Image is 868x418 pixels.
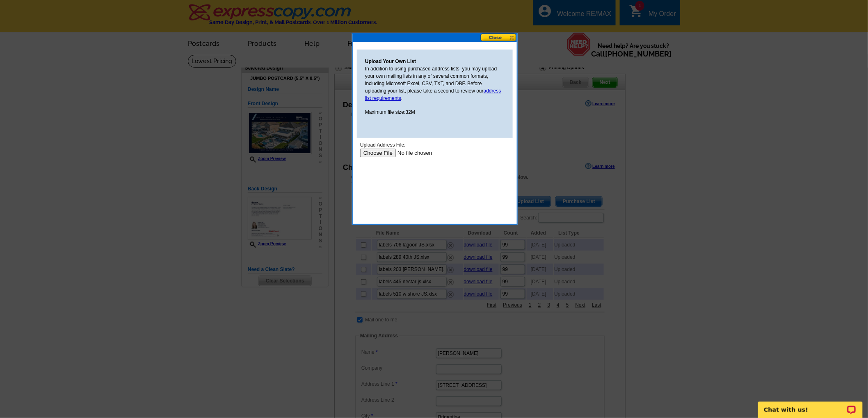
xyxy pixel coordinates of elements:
p: In addition to using purchased address lists, you may upload your own mailing lists in any of sev... [365,65,505,102]
span: 32M [406,109,415,115]
iframe: LiveChat chat widget [753,392,868,418]
div: Upload Address File: [3,3,153,11]
p: Maximum file size: [365,108,505,116]
strong: Upload Your Own List [365,59,416,64]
